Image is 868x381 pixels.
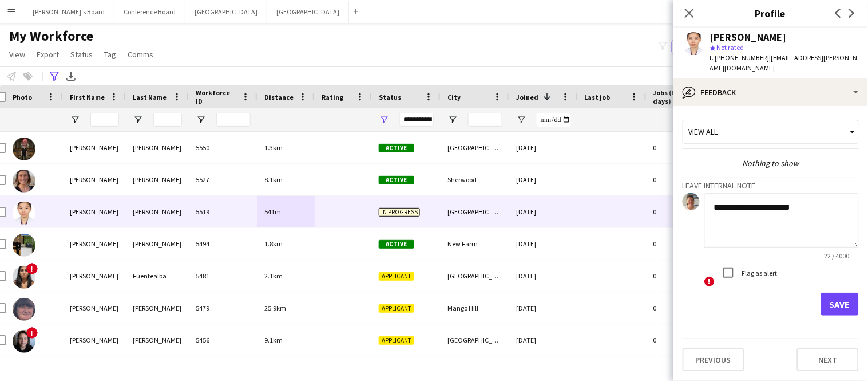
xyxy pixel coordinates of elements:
[647,260,721,292] div: 0
[9,28,93,45] span: My Workforce
[585,93,611,101] span: Last job
[153,113,182,127] input: Last Name Filter Input
[379,304,414,313] span: Applicant
[379,115,389,125] button: Open Filter Menu
[126,196,189,227] div: [PERSON_NAME]
[63,228,126,260] div: [PERSON_NAME]
[717,43,744,52] span: Not rated
[379,336,414,345] span: Applicant
[672,40,729,54] button: Everyone2,132
[683,180,859,191] h3: Leave internal note
[653,88,700,105] span: Jobs (last 90 days)
[63,260,126,292] div: [PERSON_NAME]
[126,228,189,260] div: [PERSON_NAME]
[740,269,778,277] label: Flag as alert
[264,93,294,101] span: Distance
[821,293,859,316] button: Save
[47,69,61,83] app-action-btn: Advanced filters
[66,47,97,62] a: Status
[264,143,283,152] span: 1.3km
[647,196,721,227] div: 0
[441,228,509,260] div: New Farm
[63,132,126,163] div: [PERSON_NAME]
[189,132,257,163] div: 5550
[133,93,167,101] span: Last Name
[379,272,414,281] span: Applicant
[189,164,257,195] div: 5527
[647,292,721,324] div: 0
[13,202,35,225] img: TUONG NGUYEN
[13,330,35,353] img: Veronica Iriarte
[468,113,502,127] input: City Filter Input
[100,47,121,62] a: Tag
[126,132,189,163] div: [PERSON_NAME]
[63,196,126,227] div: [PERSON_NAME]
[683,348,744,371] button: Previous
[63,164,126,195] div: [PERSON_NAME]
[63,324,126,356] div: [PERSON_NAME]
[379,208,420,217] span: In progress
[537,113,571,127] input: Joined Filter Input
[196,88,237,105] span: Workforce ID
[516,93,538,101] span: Joined
[123,47,158,62] a: Comms
[447,115,458,125] button: Open Filter Menu
[13,234,35,257] img: jaymi Rymer
[441,292,509,324] div: Mango Hill
[509,196,578,227] div: [DATE]
[267,1,349,23] button: [GEOGRAPHIC_DATA]
[322,93,343,101] span: Rating
[32,47,64,62] a: Export
[70,49,93,60] span: Status
[441,132,509,163] div: [GEOGRAPHIC_DATA]
[126,164,189,195] div: [PERSON_NAME]
[379,240,414,249] span: Active
[647,132,721,163] div: 0
[379,93,401,101] span: Status
[189,228,257,260] div: 5494
[9,49,25,60] span: View
[70,115,80,125] button: Open Filter Menu
[196,115,206,125] button: Open Filter Menu
[509,324,578,356] div: [DATE]
[441,324,509,356] div: [GEOGRAPHIC_DATA]
[710,53,858,72] span: | [EMAIL_ADDRESS][PERSON_NAME][DOMAIN_NAME]
[647,324,721,356] div: 0
[379,176,414,184] span: Active
[185,1,267,23] button: [GEOGRAPHIC_DATA]
[26,327,38,339] span: !
[509,132,578,163] div: [DATE]
[673,78,868,106] div: Feedback
[126,292,189,324] div: [PERSON_NAME]
[516,115,526,125] button: Open Filter Menu
[683,158,859,168] div: Nothing to show
[264,175,283,184] span: 8.1km
[13,170,35,193] img: Lisa Russell
[90,113,119,127] input: First Name Filter Input
[447,93,461,101] span: City
[70,93,105,101] span: First Name
[37,49,59,60] span: Export
[441,260,509,292] div: [GEOGRAPHIC_DATA]
[189,260,257,292] div: 5481
[63,292,126,324] div: [PERSON_NAME]
[264,207,281,216] span: 541m
[23,1,114,23] button: [PERSON_NAME]'s Board
[509,260,578,292] div: [DATE]
[13,298,35,321] img: Sheena Baines
[509,164,578,195] div: [DATE]
[689,127,718,137] span: View all
[264,239,283,248] span: 1.8km
[13,138,35,160] img: Robert Jackson
[264,304,286,312] span: 25.9km
[710,53,770,62] span: t. [PHONE_NUMBER]
[133,115,143,125] button: Open Filter Menu
[509,228,578,260] div: [DATE]
[13,93,32,101] span: Photo
[104,49,116,60] span: Tag
[114,1,185,23] button: Conference Board
[189,292,257,324] div: 5479
[64,69,78,83] app-action-btn: Export XLSX
[26,263,38,274] span: !
[815,252,859,260] span: 22 / 4000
